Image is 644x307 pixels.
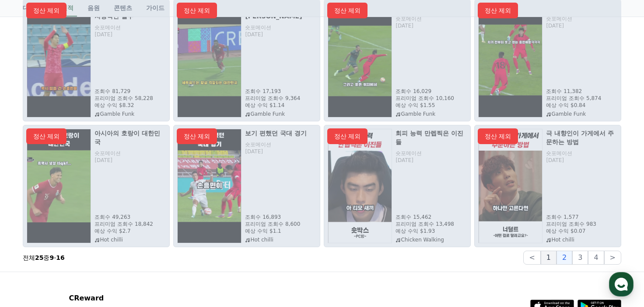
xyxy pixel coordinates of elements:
p: 정산 제외 [177,128,217,144]
p: 정산 제외 [327,128,367,144]
strong: 9 [49,254,54,261]
button: > [604,251,621,265]
p: 정산 제외 [177,3,217,18]
span: 대화 [80,248,91,255]
button: 3 [572,251,588,265]
strong: 16 [56,254,64,261]
span: 설정 [135,248,146,255]
strong: 25 [35,254,43,261]
a: 홈 [3,235,58,256]
a: 설정 [113,235,168,256]
p: 전체 중 - [23,253,65,262]
p: 정산 제외 [478,3,518,18]
button: 2 [556,251,572,265]
button: 1 [541,251,556,265]
p: 정산 제외 [26,3,66,18]
p: 정산 제외 [26,128,66,144]
p: 정산 제외 [327,3,367,18]
p: CReward [69,293,175,304]
button: < [523,251,540,265]
a: 대화 [58,235,113,256]
button: 4 [588,251,604,265]
span: 홈 [28,248,33,255]
p: 정산 제외 [478,128,518,144]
